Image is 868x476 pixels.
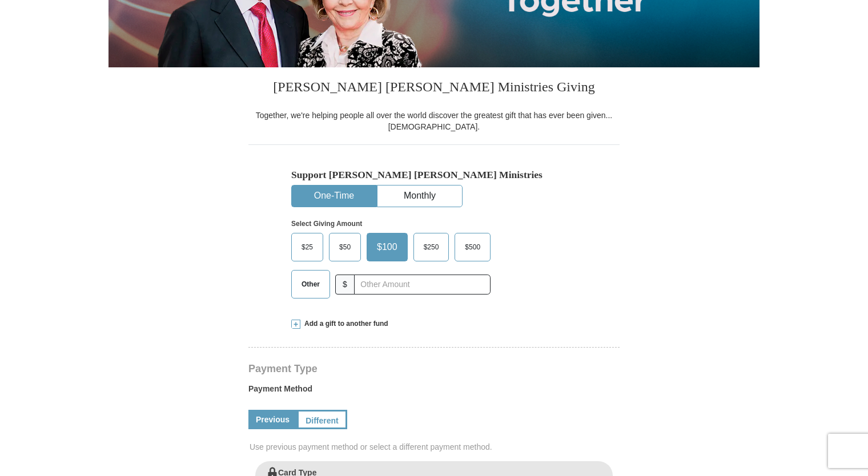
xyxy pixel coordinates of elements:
[335,275,355,295] span: $
[248,67,620,110] h3: [PERSON_NAME] [PERSON_NAME] Ministries Giving
[248,364,620,373] h4: Payment Type
[292,185,376,207] button: One-Time
[333,239,356,256] span: $50
[297,410,347,429] a: Different
[291,220,362,228] strong: Select Giving Amount
[291,169,577,181] h5: Support [PERSON_NAME] [PERSON_NAME] Ministries
[377,185,462,207] button: Monthly
[300,319,388,329] span: Add a gift to another fund
[354,275,491,295] input: Other Amount
[248,383,620,400] label: Payment Method
[418,239,445,256] span: $250
[296,276,325,293] span: Other
[296,239,319,256] span: $25
[250,441,621,453] span: Use previous payment method or select a different payment method.
[248,110,620,132] div: Together, we're helping people all over the world discover the greatest gift that has ever been g...
[248,410,297,429] a: Previous
[459,239,486,256] span: $500
[371,239,403,256] span: $100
